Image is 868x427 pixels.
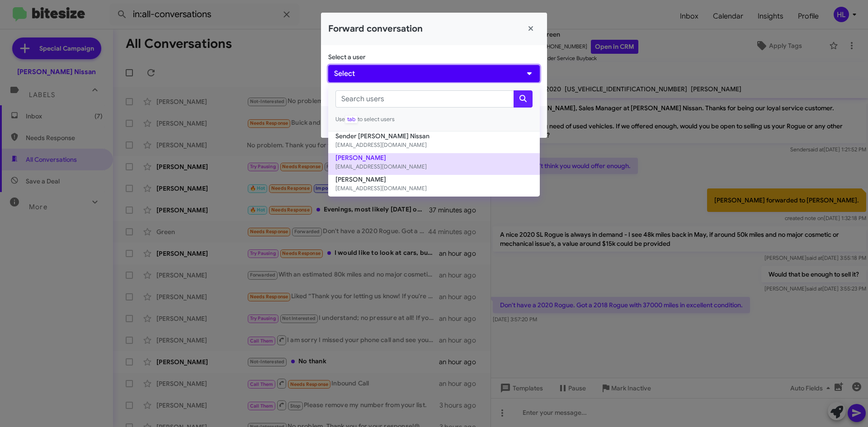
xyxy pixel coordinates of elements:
[335,184,533,193] small: [EMAIL_ADDRESS][DOMAIN_NAME]
[328,65,540,82] button: Select
[335,115,533,124] small: Use to select users
[335,162,533,171] small: [EMAIL_ADDRESS][DOMAIN_NAME]
[334,68,355,79] span: Select
[522,20,540,38] button: Close
[328,175,540,197] button: [PERSON_NAME][EMAIL_ADDRESS][DOMAIN_NAME]
[345,115,358,123] span: tab
[335,90,514,108] input: Search users
[335,141,533,150] small: [EMAIL_ADDRESS][DOMAIN_NAME]
[328,52,540,61] p: Select a user
[328,153,540,175] button: [PERSON_NAME][EMAIL_ADDRESS][DOMAIN_NAME]
[328,22,423,36] h2: Forward conversation
[328,131,540,153] button: Sender [PERSON_NAME] Nissan[EMAIL_ADDRESS][DOMAIN_NAME]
